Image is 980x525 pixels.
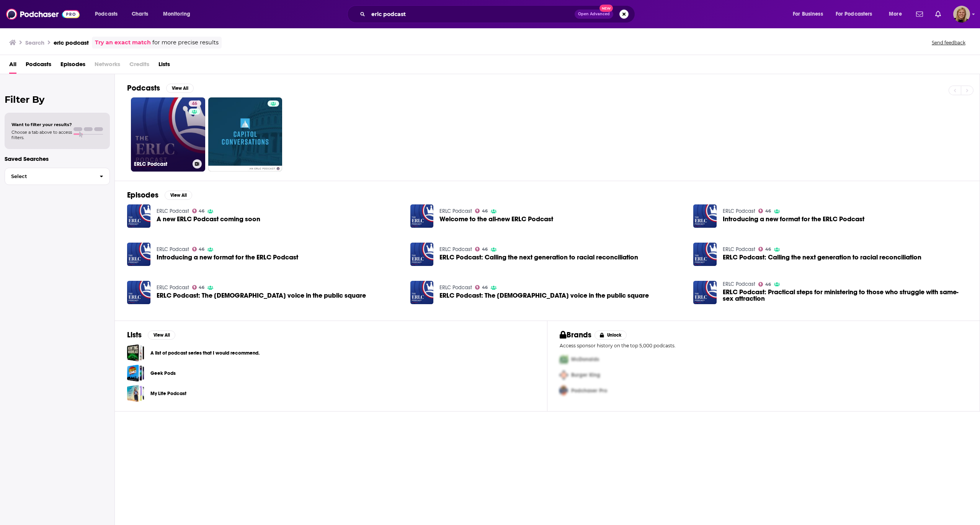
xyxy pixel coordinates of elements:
span: Open Advanced [578,12,610,16]
button: Show profile menu [953,6,970,23]
button: open menu [831,8,884,20]
button: open menu [787,8,833,20]
span: Select [5,174,93,179]
img: A new ERLC Podcast coming soon [127,204,150,228]
a: ERLC Podcast: Calling the next generation to racial reconciliation [439,254,638,261]
div: Search podcasts, credits, & more... [354,5,642,23]
a: 46 [189,100,200,107]
a: Geek Pods [127,365,144,382]
a: ERLC Podcast [439,208,472,214]
span: Networks [95,58,120,74]
a: A list of podcast series that I would recommend. [150,349,260,357]
a: ERLC Podcast: Practical steps for ministering to those who struggle with same-sex attraction [693,281,717,304]
span: 46 [199,248,204,251]
span: 46 [199,209,204,213]
a: ERLC Podcast: Practical steps for ministering to those who struggle with same-sex attraction [723,289,967,302]
span: Burger King [571,372,600,378]
span: 46 [765,283,771,286]
h3: Search [25,39,44,46]
a: 46 [758,247,771,251]
p: Saved Searches [5,155,110,162]
img: ERLC Podcast: Calling the next generation to racial reconciliation [410,243,434,266]
a: All [9,58,16,74]
span: For Podcasters [836,9,872,19]
h2: Lists [127,330,142,340]
button: open menu [158,8,200,20]
a: Lists [158,58,170,74]
h3: erlc podcast [54,39,89,46]
button: View All [166,84,194,93]
a: 46 [192,247,205,251]
a: ERLC Podcast [439,284,472,291]
span: Podchaser Pro [571,387,607,394]
img: Podchaser - Follow, Share and Rate Podcasts [6,7,80,21]
span: Welcome to the all-new ERLC Podcast [439,216,553,222]
a: ERLC Podcast [723,281,755,287]
a: Episodes [60,58,85,74]
span: for more precise results [152,38,219,47]
span: Monitoring [163,9,190,19]
span: Podcasts [95,9,118,19]
button: View All [165,191,192,200]
a: ERLC Podcast [157,284,189,291]
span: ERLC Podcast: The [DEMOGRAPHIC_DATA] voice in the public square [439,292,649,299]
a: A new ERLC Podcast coming soon [157,216,260,222]
a: 46 [758,209,771,213]
img: ERLC Podcast: Calling the next generation to racial reconciliation [693,243,717,266]
a: My Life Podcast [127,385,144,402]
a: PodcastsView All [127,83,194,93]
img: ERLC Podcast: The evangelical voice in the public square [410,281,434,304]
img: Second Pro Logo [557,367,571,383]
span: 46 [482,209,488,213]
button: Open AdvancedNew [575,10,613,19]
a: Podcasts [26,58,51,74]
button: Select [5,168,110,185]
span: 46 [192,100,197,108]
span: New [599,5,613,12]
span: 46 [765,248,771,251]
button: open menu [90,8,127,20]
a: Introducing a new format for the ERLC Podcast [723,216,864,222]
span: For Business [793,9,823,19]
a: 46ERLC Podcast [131,97,205,172]
span: Choose a tab above to access filters. [11,130,72,140]
img: First Pro Logo [557,352,571,367]
span: Logged in as avansolkema [953,6,970,23]
a: Show notifications dropdown [932,8,944,21]
img: Welcome to the all-new ERLC Podcast [410,204,434,228]
span: 46 [199,286,204,289]
a: 46 [758,282,771,287]
span: McDonalds [571,356,599,363]
button: Send feedback [929,39,968,46]
a: ERLC Podcast [157,246,189,253]
a: Geek Pods [150,369,176,378]
span: 46 [482,286,488,289]
h2: Brands [560,330,591,340]
a: Try an exact match [95,38,151,47]
img: Introducing a new format for the ERLC Podcast [127,243,150,266]
img: Introducing a new format for the ERLC Podcast [693,204,717,228]
span: More [889,9,902,19]
a: Introducing a new format for the ERLC Podcast [157,254,298,261]
a: EpisodesView All [127,190,192,200]
a: ERLC Podcast: The evangelical voice in the public square [127,281,150,304]
a: ERLC Podcast: Calling the next generation to racial reconciliation [723,254,921,261]
a: ERLC Podcast: The evangelical voice in the public square [439,292,649,299]
a: Charts [127,8,153,20]
button: View All [148,331,175,340]
span: 46 [765,209,771,213]
a: ERLC Podcast [723,208,755,214]
a: A list of podcast series that I would recommend. [127,344,144,361]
